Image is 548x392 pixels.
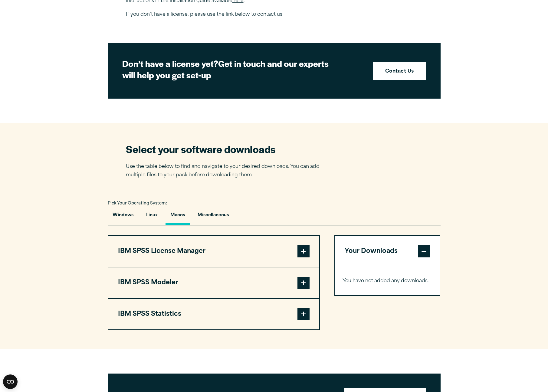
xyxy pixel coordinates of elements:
[108,236,319,267] button: IBM SPSS License Manager
[108,267,319,298] button: IBM SPSS Modeler
[335,236,440,267] button: Your Downloads
[335,267,440,295] div: Your Downloads
[141,208,162,225] button: Linux
[385,68,414,76] strong: Contact Us
[126,142,329,156] h2: Select your software downloads
[126,10,338,19] p: If you don’t have a license, please use the link below to contact us
[126,162,329,180] p: Use the table below to find and navigate to your desired downloads. You can add multiple files to...
[122,57,218,69] strong: Don’t have a license yet?
[193,208,234,225] button: Miscellaneous
[108,201,167,205] span: Pick Your Operating System:
[122,58,334,80] h2: Get in touch and our experts will help you get set-up
[166,208,190,225] button: Macos
[373,62,426,80] a: Contact Us
[108,208,138,225] button: Windows
[343,277,432,286] p: You have not added any downloads.
[108,299,319,330] button: IBM SPSS Statistics
[3,374,18,389] button: Open CMP widget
